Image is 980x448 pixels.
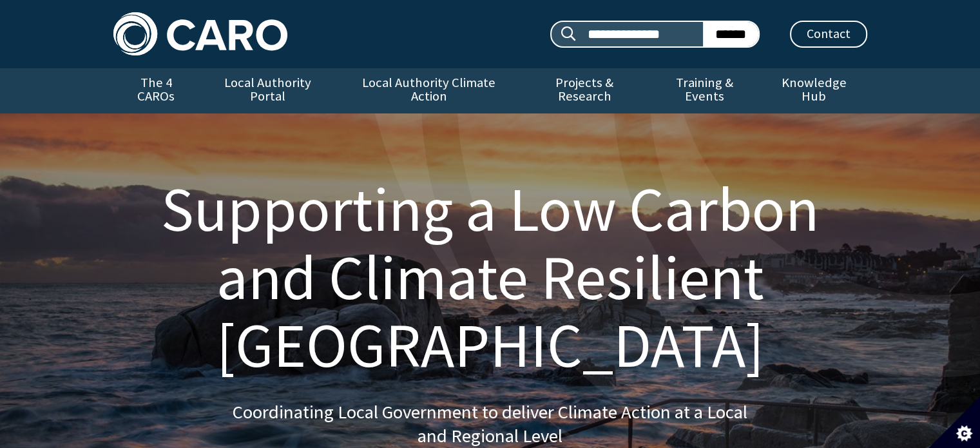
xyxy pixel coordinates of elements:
[199,68,337,113] a: Local Authority Portal
[521,68,648,113] a: Projects & Research
[337,68,521,113] a: Local Authority Climate Action
[129,175,852,380] h1: Supporting a Low Carbon and Climate Resilient [GEOGRAPHIC_DATA]
[761,68,867,113] a: Knowledge Hub
[648,68,761,113] a: Training & Events
[928,396,980,448] button: Set cookie preferences
[113,68,199,113] a: The 4 CAROs
[790,21,867,48] a: Contact
[113,12,287,55] img: Caro logo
